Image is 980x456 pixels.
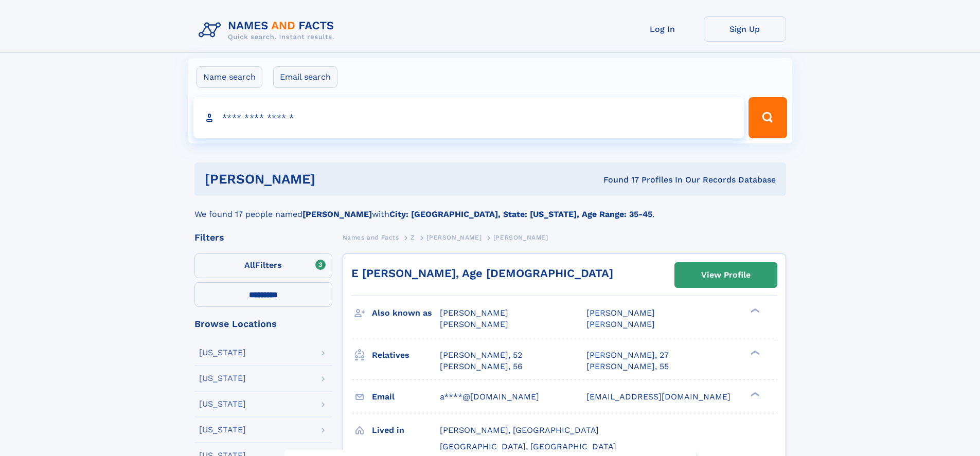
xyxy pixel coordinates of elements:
[194,233,332,242] div: Filters
[199,400,246,408] div: [US_STATE]
[372,304,440,322] h3: Also known as
[459,174,776,186] div: Found 17 Profiles In Our Records Database
[244,260,255,270] span: All
[748,307,760,314] div: ❯
[586,308,655,318] span: [PERSON_NAME]
[302,209,372,219] b: [PERSON_NAME]
[586,392,730,402] span: [EMAIL_ADDRESS][DOMAIN_NAME]
[440,350,522,361] a: [PERSON_NAME], 52
[194,319,332,329] div: Browse Locations
[704,16,786,42] a: Sign Up
[586,350,669,361] a: [PERSON_NAME], 27
[426,231,482,244] a: [PERSON_NAME]
[440,319,508,329] span: [PERSON_NAME]
[199,374,246,382] div: [US_STATE]
[194,253,332,278] label: Filters
[199,426,246,434] div: [US_STATE]
[586,319,655,329] span: [PERSON_NAME]
[389,209,652,219] b: City: [GEOGRAPHIC_DATA], State: [US_STATE], Age Range: 35-45
[411,234,415,241] span: Z
[193,97,744,138] input: search input
[440,425,599,435] span: [PERSON_NAME], [GEOGRAPHIC_DATA]
[586,361,669,372] a: [PERSON_NAME], 55
[440,442,616,451] span: [GEOGRAPHIC_DATA], [GEOGRAPHIC_DATA]
[749,97,787,138] button: Search Button
[748,391,760,397] div: ❯
[199,349,246,357] div: [US_STATE]
[273,66,337,88] label: Email search
[675,263,777,287] a: View Profile
[194,196,786,221] div: We found 17 people named with .
[621,16,704,42] a: Log In
[440,361,523,372] a: [PERSON_NAME], 56
[205,173,459,186] h1: [PERSON_NAME]
[411,231,415,244] a: Z
[343,231,399,244] a: Names and Facts
[701,263,751,287] div: View Profile
[372,346,440,364] h3: Relatives
[194,16,343,44] img: Logo Names and Facts
[493,234,548,241] span: [PERSON_NAME]
[426,234,482,241] span: [PERSON_NAME]
[372,422,440,439] h3: Lived in
[440,308,508,318] span: [PERSON_NAME]
[748,349,760,356] div: ❯
[197,66,262,88] label: Name search
[351,267,613,280] a: E [PERSON_NAME], Age [DEMOGRAPHIC_DATA]
[372,388,440,406] h3: Email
